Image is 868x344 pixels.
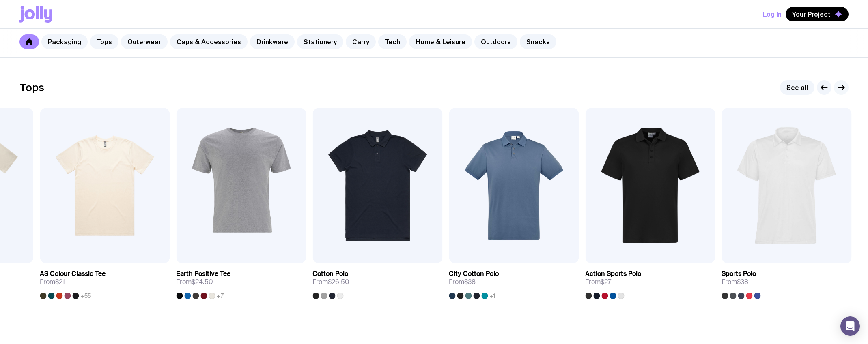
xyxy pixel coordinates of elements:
[614,250,660,259] span: Add to wishlist
[477,250,523,259] span: Add to wishlist
[80,293,91,299] span: +55
[449,278,476,286] span: From
[792,10,831,18] span: Your Project
[816,247,843,262] a: View
[474,34,517,49] a: Outdoors
[312,278,349,286] span: From
[407,247,434,262] a: View
[722,278,748,286] span: From
[585,263,715,299] a: Action Sports PoloFrom$27
[90,34,118,49] a: Tops
[737,278,748,286] span: $38
[328,278,349,286] span: $26.50
[121,34,168,49] a: Outerwear
[543,247,571,262] a: View
[321,247,394,262] button: Add to wishlist
[40,263,170,299] a: AS Colour Classic TeeFrom$21+55
[217,293,224,299] span: +7
[346,34,376,49] a: Carry
[722,263,851,299] a: Sports PoloFrom$38
[730,247,803,262] button: Add to wishlist
[184,247,257,262] button: Add to wishlist
[585,278,611,286] span: From
[40,278,65,286] span: From
[176,270,230,278] h3: Earth Positive Tee
[593,247,666,262] button: Add to wishlist
[19,81,44,94] h2: Tops
[840,316,860,336] div: Open Intercom Messenger
[520,34,556,49] a: Snacks
[68,250,114,259] span: Add to wishlist
[312,270,348,278] h3: Cotton Polo
[601,278,611,286] span: $27
[312,263,442,299] a: Cotton PoloFrom$26.50
[41,34,88,49] a: Packaging
[170,34,248,49] a: Caps & Accessories
[464,278,476,286] span: $38
[585,270,641,278] h3: Action Sports Polo
[378,34,407,49] a: Tech
[786,7,849,21] button: Your Project
[192,278,213,286] span: $24.50
[763,7,782,21] button: Log In
[679,247,707,262] a: View
[40,270,106,278] h3: AS Colour Classic Tee
[449,263,579,299] a: City Cotton PoloFrom$38+1
[457,247,530,262] button: Add to wishlist
[341,250,387,259] span: Add to wishlist
[250,34,295,49] a: Drinkware
[176,263,306,299] a: Earth Positive TeeFrom$24.50+7
[780,80,814,95] a: See all
[134,247,162,262] a: View
[722,270,756,278] h3: Sports Polo
[205,250,251,259] span: Add to wishlist
[409,34,472,49] a: Home & Leisure
[55,278,65,286] span: $21
[270,247,298,262] a: View
[48,247,121,262] button: Add to wishlist
[750,250,796,259] span: Add to wishlist
[176,278,213,286] span: From
[449,270,499,278] h3: City Cotton Polo
[297,34,343,49] a: Stationery
[489,293,495,299] span: +1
